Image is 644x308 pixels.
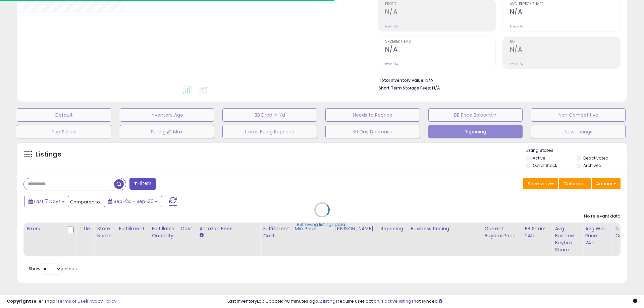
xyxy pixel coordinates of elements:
[297,222,347,228] div: Retrieving listings data..
[120,125,214,138] button: Selling @ Max
[510,40,620,44] span: ROI
[428,125,523,138] button: Repricing
[7,298,31,304] strong: Copyright
[7,298,116,305] div: seller snap | |
[87,298,116,304] a: Privacy Policy
[57,298,86,304] a: Terms of Use
[385,40,495,44] span: Ordered Items
[380,298,414,304] a: 4 active listings
[227,298,637,305] div: Last InventoryLab Update: 48 minutes ago, require user action, not synced.
[510,2,620,6] span: Avg. Buybox Share
[510,46,620,55] h2: N/A
[222,125,317,138] button: Items Being Repriced
[510,24,523,28] small: Prev: N/A
[385,62,398,66] small: Prev: N/A
[120,108,214,122] button: Inventory Age
[428,108,523,122] button: BB Price Below Min
[379,85,431,91] b: Short Term Storage Fees:
[319,298,338,304] a: 2 listings
[439,299,442,303] i: Click here to read more about un-synced listings.
[510,8,620,17] h2: N/A
[432,85,440,91] span: N/A
[379,76,615,84] li: N/A
[385,46,495,55] h2: N/A
[17,125,111,138] button: Top Sellers
[385,2,495,6] span: Profit
[325,108,420,122] button: Needs to Reprice
[385,24,398,28] small: Prev: N/A
[222,108,317,122] button: BB Drop in 7d
[379,77,424,83] b: Total Inventory Value:
[17,108,111,122] button: Default
[531,108,626,122] button: Non Competitive
[325,125,420,138] button: 30 Day Decrease
[531,125,626,138] button: New Listings
[385,8,495,17] h2: N/A
[510,62,523,66] small: Prev: N/A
